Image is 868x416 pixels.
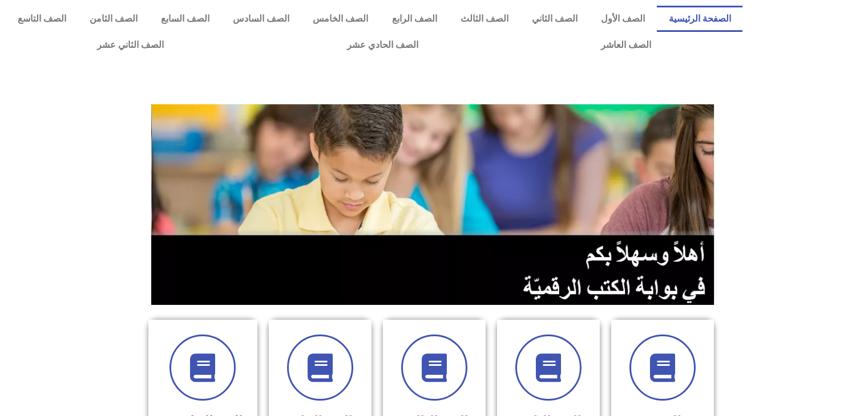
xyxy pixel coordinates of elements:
a: الصف العاشر [510,32,742,58]
a: الصف السابع [149,6,221,32]
a: الصف الثامن [78,6,149,32]
a: الصف الرابع [380,6,449,32]
a: الصف الحادي عشر [255,32,509,58]
a: الصف الأول [590,6,657,32]
a: الصف الثاني [520,6,589,32]
a: الصف التاسع [6,6,78,32]
a: الصف السادس [221,6,301,32]
a: الصفحة الرئيسية [657,6,742,32]
a: الصف الثالث [449,6,520,32]
a: الصف الثاني عشر [6,32,255,58]
a: الصف الخامس [301,6,380,32]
